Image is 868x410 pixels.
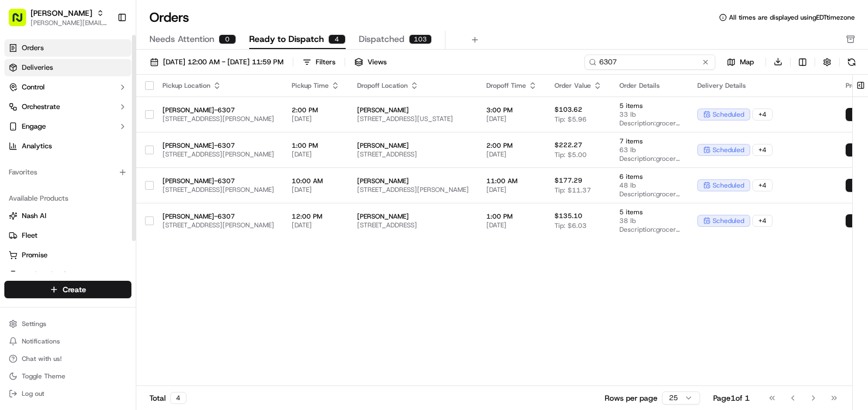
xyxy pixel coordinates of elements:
span: Analytics [22,141,52,151]
span: $177.29 [554,176,582,185]
span: 3:00 PM [486,106,537,114]
button: Refresh [844,55,859,70]
button: Create [4,281,131,298]
span: [PERSON_NAME]-6307 [162,141,274,150]
span: 48 lb [619,181,680,190]
div: Order Details [619,81,680,90]
h1: Orders [149,9,189,26]
p: Rows per page [605,393,658,403]
span: Views [367,57,387,67]
button: Start new chat [185,107,198,120]
button: [DATE] 12:00 AM - [DATE] 11:59 PM [145,55,288,70]
button: Chat with us! [4,351,131,366]
span: Product Catalog [22,270,74,280]
a: Product Catalog [9,270,127,280]
span: [STREET_ADDRESS][US_STATE] [357,114,469,123]
span: $135.10 [554,212,582,220]
span: [STREET_ADDRESS] [357,221,469,230]
span: Dispatched [359,33,405,46]
button: Filters [298,55,340,70]
a: 💻API Documentation [88,154,179,173]
a: Deliveries [4,59,131,76]
button: Settings [4,316,131,331]
div: Pickup Location [162,81,274,90]
span: Create [63,284,86,295]
button: Map [720,56,761,69]
span: Tip: $6.03 [554,221,587,230]
span: 38 lb [619,216,680,225]
span: [DATE] [486,185,537,194]
span: [STREET_ADDRESS][PERSON_NAME] [162,114,274,123]
span: Promise [22,250,47,260]
span: scheduled [713,181,744,190]
span: $103.62 [554,105,582,114]
span: [DATE] [486,114,537,123]
div: 4 [328,34,346,44]
button: Log out [4,386,131,401]
span: Settings [22,319,46,328]
span: Tip: $5.96 [554,115,587,124]
button: Orchestrate [4,98,131,116]
input: Type to search [584,55,715,70]
button: Toggle Theme [4,369,131,384]
span: Fleet [22,231,38,240]
span: [DATE] [486,221,537,230]
div: + 4 [752,215,773,227]
span: [DATE] [486,150,537,159]
span: Pylon [108,185,132,193]
span: [STREET_ADDRESS] [357,150,469,159]
span: API Documentation [103,158,175,169]
span: Map [740,57,754,67]
span: Orders [22,43,44,53]
button: Engage [4,118,131,135]
button: Views [349,55,391,70]
div: Favorites [4,164,131,181]
span: Description: grocery bags [619,154,680,163]
span: Tip: $5.00 [554,150,587,159]
span: 2:00 PM [292,106,340,114]
span: Description: grocery bags [619,225,680,234]
span: 5 items [619,101,680,110]
p: Welcome 👋 [11,44,198,61]
button: Notifications [4,334,131,349]
span: [PERSON_NAME] [357,177,469,185]
a: Promise [9,250,127,260]
div: Start new chat [37,104,179,115]
span: [STREET_ADDRESS][PERSON_NAME] [162,185,274,194]
div: + 4 [752,144,773,156]
button: [PERSON_NAME][PERSON_NAME][EMAIL_ADDRESS][PERSON_NAME][DOMAIN_NAME] [4,4,113,31]
div: We're available if you need us! [37,115,138,124]
span: scheduled [713,146,744,154]
span: 7 items [619,137,680,146]
span: Notifications [22,337,60,346]
span: [DATE] 12:00 AM - [DATE] 11:59 PM [163,57,284,67]
div: Available Products [4,190,131,207]
span: [PERSON_NAME] [357,141,469,150]
span: Description: grocery bags [619,119,680,128]
span: Log out [22,389,44,398]
span: Chat with us! [22,354,62,363]
span: 12:00 PM [292,212,340,221]
span: [PERSON_NAME] [357,106,469,114]
span: Orchestrate [22,102,60,112]
div: 0 [219,34,236,44]
button: [PERSON_NAME] [31,8,92,19]
span: Ready to Dispatch [249,33,324,46]
span: scheduled [713,110,744,119]
span: [STREET_ADDRESS][PERSON_NAME] [162,150,274,159]
span: $222.27 [554,141,582,149]
span: [STREET_ADDRESS][PERSON_NAME] [357,185,469,194]
span: Engage [22,122,46,131]
button: Promise [4,246,131,264]
div: Dropoff Location [357,81,469,90]
span: Toggle Theme [22,372,65,381]
span: 63 lb [619,146,680,154]
span: [PERSON_NAME]-6307 [162,177,274,185]
input: Got a question? Start typing here... [28,70,196,82]
div: Delivery Details [697,81,828,90]
div: + 4 [752,108,773,120]
a: Powered byPylon [77,184,132,193]
span: [DATE] [292,150,340,159]
button: Fleet [4,227,131,244]
div: Page 1 of 1 [713,393,750,403]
